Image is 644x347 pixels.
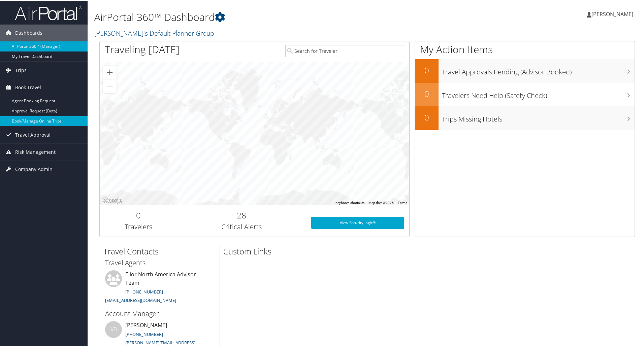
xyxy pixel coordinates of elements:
a: Open this area in Google Maps (opens a new window) [101,196,124,205]
span: Trips [15,61,27,78]
button: Keyboard shortcuts [335,200,364,205]
h3: Trips Missing Hotels [442,110,635,123]
a: 0Travelers Need Help (Safety Check) [415,82,635,106]
img: Google [101,196,124,205]
span: Travel Approval [15,126,51,143]
button: Zoom in [103,65,117,78]
a: [EMAIL_ADDRESS][DOMAIN_NAME] [105,297,176,303]
a: [PHONE_NUMBER] [125,331,163,337]
span: [PERSON_NAME] [591,10,633,17]
span: Risk Management [15,143,56,160]
a: [PHONE_NUMBER] [125,288,163,294]
a: [PERSON_NAME] [587,3,640,24]
h3: Travelers Need Help (Safety Check) [442,87,635,100]
span: Book Travel [15,78,41,95]
a: 0Travel Approvals Pending (Advisor Booked) [415,59,635,82]
h3: Critical Alerts [182,221,301,231]
h1: My Action Items [415,42,635,56]
span: Company Admin [15,160,53,177]
h2: Custom Links [223,245,334,256]
a: Terms (opens in new tab) [398,200,407,204]
input: Search for Traveler [285,44,404,57]
h1: Traveling [DATE] [105,42,180,56]
li: Elior North America Advisor Team [102,270,212,306]
h1: AirPortal 360™ Dashboard [94,9,458,24]
button: Zoom out [103,79,117,92]
h2: 0 [415,88,439,99]
a: [PERSON_NAME]'s Default Planner Group [94,28,216,37]
h2: 0 [415,64,439,75]
h3: Travel Approvals Pending (Advisor Booked) [442,63,635,76]
span: Dashboards [15,24,42,41]
h2: Travel Contacts [103,245,214,256]
h3: Travelers [105,221,172,231]
h2: 0 [105,209,172,220]
span: Map data ©2025 [368,200,394,204]
h3: Account Manager [105,308,209,318]
h2: 0 [415,111,439,123]
a: View SecurityLogic® [311,216,404,228]
h3: Travel Agents [105,257,209,267]
img: airportal-logo.png [15,4,82,20]
a: 0Trips Missing Hotels [415,106,635,129]
div: VB [105,320,122,337]
h2: 28 [182,209,301,220]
